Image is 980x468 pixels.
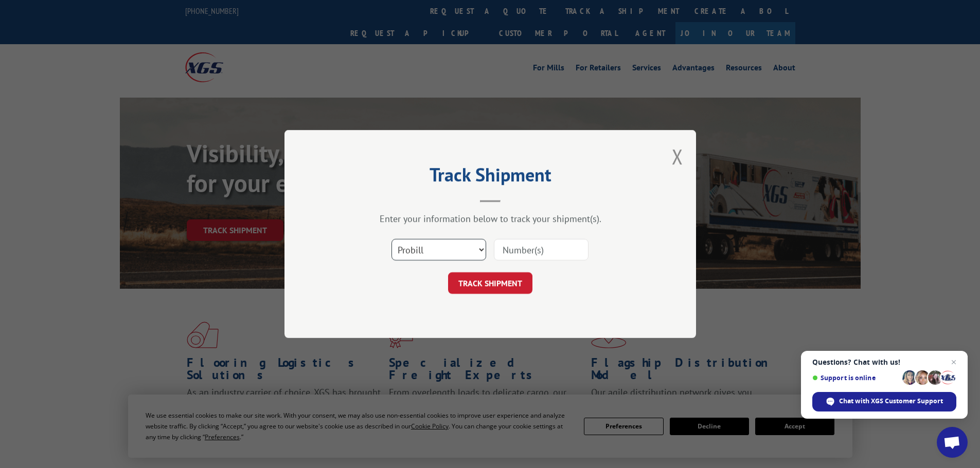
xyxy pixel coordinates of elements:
[812,374,899,382] span: Support is online
[937,427,968,458] div: Open chat
[812,392,956,411] div: Chat with XGS Customer Support
[336,167,645,187] h2: Track Shipment
[812,358,956,366] span: Questions? Chat with us!
[948,356,960,368] span: Close chat
[672,143,683,170] button: Close modal
[336,213,645,224] div: Enter your information below to track your shipment(s).
[494,239,589,260] input: Number(s)
[448,272,532,294] button: TRACK SHIPMENT
[839,397,943,406] span: Chat with XGS Customer Support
